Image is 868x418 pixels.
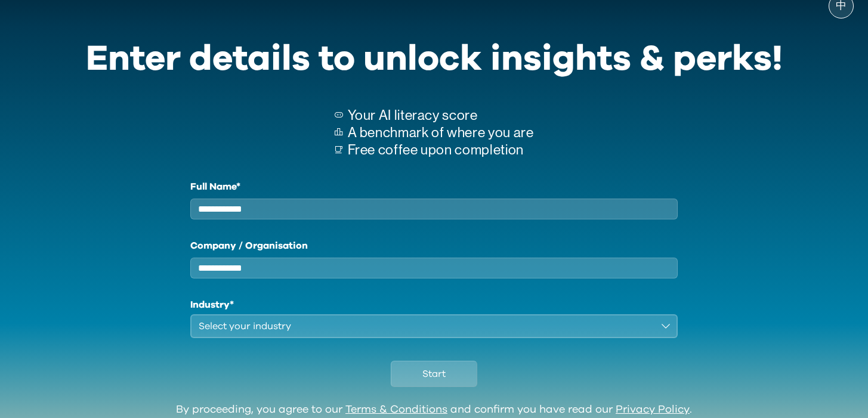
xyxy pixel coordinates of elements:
p: Free coffee upon completion [348,141,534,159]
button: Select your industry [190,314,678,338]
button: Start [391,361,477,387]
span: Start [422,367,446,381]
p: A benchmark of where you are [348,124,534,141]
label: Full Name* [190,179,678,194]
div: Enter details to unlock insights & perks! [86,30,783,88]
div: By proceeding, you agree to our and confirm you have read our . [176,404,692,417]
div: Select your industry [199,319,653,333]
p: Your AI literacy score [348,107,534,124]
a: Privacy Policy [616,404,690,415]
label: Company / Organisation [190,239,678,253]
a: Terms & Conditions [345,404,447,415]
h1: Industry* [190,298,678,312]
